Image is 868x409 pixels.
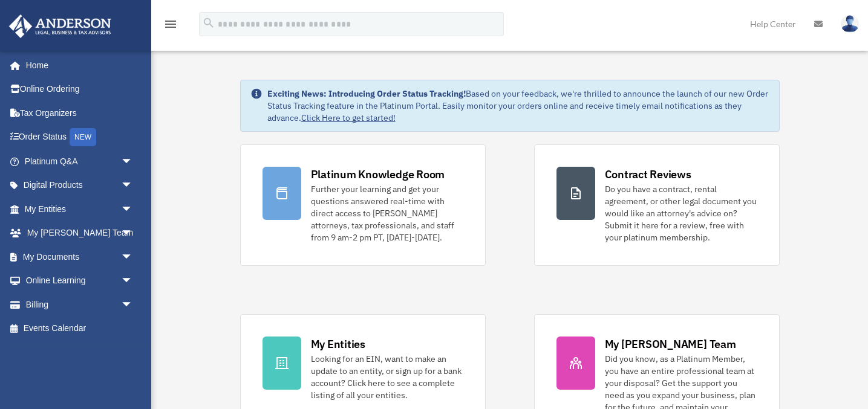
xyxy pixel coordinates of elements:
[8,125,151,150] a: Order StatusNEW
[121,173,145,198] span: arrow_drop_down
[311,167,445,182] div: Platinum Knowledge Room
[534,144,780,266] a: Contract Reviews Do you have a contract, rental agreement, or other legal document you would like...
[5,14,115,38] img: Anderson Advisors Platinum Portal
[605,167,691,182] div: Contract Reviews
[605,337,736,352] div: My [PERSON_NAME] Team
[311,183,463,243] div: Further your learning and get your questions answered real-time with direct access to [PERSON_NAM...
[121,221,145,246] span: arrow_drop_down
[8,53,145,77] a: Home
[70,128,96,146] div: NEW
[8,149,151,173] a: Platinum Q&Aarrow_drop_down
[8,197,151,221] a: My Entitiesarrow_drop_down
[267,88,769,124] div: Based on your feedback, we're thrilled to announce the launch of our new Order Status Tracking fe...
[8,245,151,269] a: My Documentsarrow_drop_down
[240,144,486,266] a: Platinum Knowledge Room Further your learning and get your questions answered real-time with dire...
[301,112,396,123] a: Click Here to get started!
[202,16,215,30] i: search
[8,317,151,341] a: Events Calendar
[121,197,145,222] span: arrow_drop_down
[121,149,145,174] span: arrow_drop_down
[8,173,151,198] a: Digital Productsarrow_drop_down
[121,292,145,317] span: arrow_drop_down
[267,88,466,99] strong: Exciting News: Introducing Order Status Tracking!
[8,292,151,317] a: Billingarrow_drop_down
[8,269,151,293] a: Online Learningarrow_drop_down
[605,183,757,243] div: Do you have a contract, rental agreement, or other legal document you would like an attorney's ad...
[8,221,151,245] a: My [PERSON_NAME] Teamarrow_drop_down
[8,77,151,101] a: Online Ordering
[163,17,178,31] i: menu
[841,15,859,33] img: User Pic
[121,245,145,269] span: arrow_drop_down
[8,101,151,125] a: Tax Organizers
[163,21,178,31] a: menu
[311,353,463,401] div: Looking for an EIN, want to make an update to an entity, or sign up for a bank account? Click her...
[311,337,365,352] div: My Entities
[121,269,145,294] span: arrow_drop_down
